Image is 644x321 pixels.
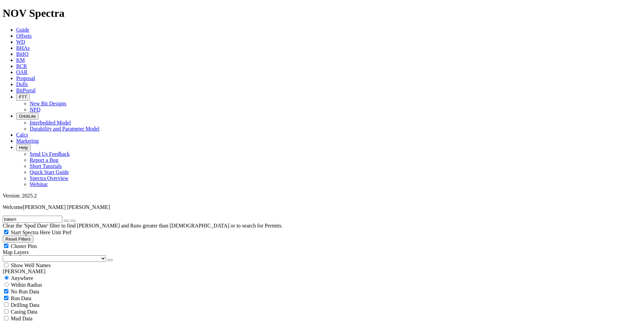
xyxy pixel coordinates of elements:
span: Show Well Names [11,262,51,268]
a: Dulls [16,81,28,87]
div: Version: 2025.2 [3,193,641,199]
input: Search [3,216,62,223]
a: Guide [16,27,29,33]
span: Cluster Pins [11,243,37,249]
span: Run Data [11,295,31,301]
a: BHAs [16,45,30,51]
a: Spectra Overview [30,175,68,181]
span: Unit Pref [52,229,71,235]
button: Reset Filters [3,236,33,243]
h1: NOV Spectra [3,7,641,20]
button: Help [16,144,31,151]
a: NPD [30,107,40,112]
p: Welcome [3,204,641,210]
button: OrbitLite [16,113,38,120]
span: Clear the 'Spud Date' filter to find [PERSON_NAME] and Runs greater than [DEMOGRAPHIC_DATA] or to... [3,223,283,228]
button: FTT [16,94,30,101]
a: Proposal [16,75,35,81]
span: FTT [19,95,27,100]
a: Webinar [30,181,48,187]
a: BitIQ [16,51,28,57]
a: Interbedded Model [30,120,71,126]
span: No Run Data [11,289,39,294]
a: BCR [16,63,27,69]
a: Send Us Feedback [30,151,70,157]
a: Durability and Parameter Model [30,126,100,132]
a: BitPortal [16,87,36,93]
a: Report a Bug [30,157,58,163]
span: Map Layers [3,249,29,255]
span: Start Spectra Here [11,229,50,235]
input: Start Spectra Here [4,230,8,234]
span: Help [19,145,28,150]
a: KM [16,57,25,63]
a: Offsets [16,33,32,39]
a: Calcs [16,132,28,138]
span: Within Radius [11,282,42,288]
div: [PERSON_NAME] [3,269,641,275]
a: Short Tutorials [30,163,62,169]
a: New Bit Designs [30,101,66,106]
span: Casing Data [11,309,37,315]
span: [PERSON_NAME] [PERSON_NAME] [23,204,110,210]
a: Marketing [16,138,39,144]
a: OAR [16,69,28,75]
span: OrbitLite [19,114,36,119]
span: Drilling Data [11,302,39,308]
a: WD [16,39,25,45]
span: Anywhere [11,275,33,281]
a: Quick Start Guide [30,169,69,175]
